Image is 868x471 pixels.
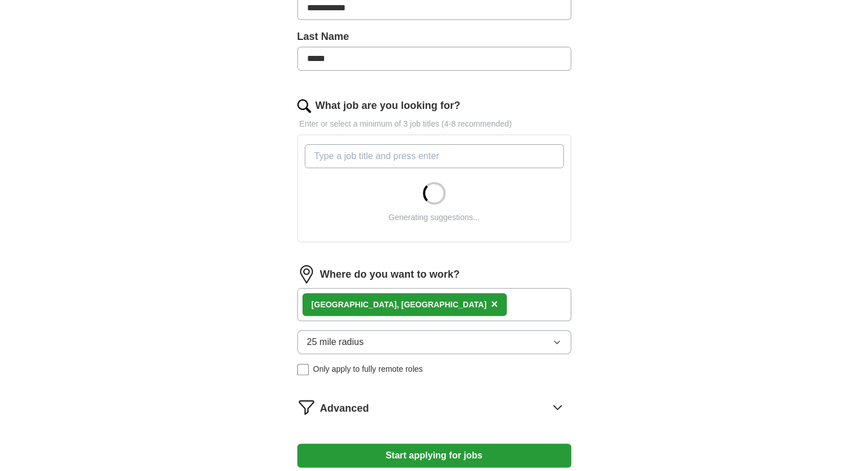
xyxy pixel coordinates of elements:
span: Only apply to fully remote roles [313,363,423,375]
div: [GEOGRAPHIC_DATA], [GEOGRAPHIC_DATA] [312,299,487,311]
img: filter [297,398,316,416]
button: Start applying for jobs [297,444,571,468]
input: Type a job title and press enter [305,144,564,168]
span: Advanced [320,401,369,416]
span: × [491,298,498,310]
div: Generating suggestions... [389,212,480,224]
span: 25 mile radius [307,335,364,349]
p: Enter or select a minimum of 3 job titles (4-8 recommended) [297,118,571,130]
button: 25 mile radius [297,330,571,354]
img: location.png [297,265,316,283]
label: Where do you want to work? [320,267,460,282]
button: × [491,296,498,313]
input: Only apply to fully remote roles [297,364,309,375]
label: Last Name [297,29,571,44]
label: What job are you looking for? [316,98,461,113]
img: search.png [297,99,311,113]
